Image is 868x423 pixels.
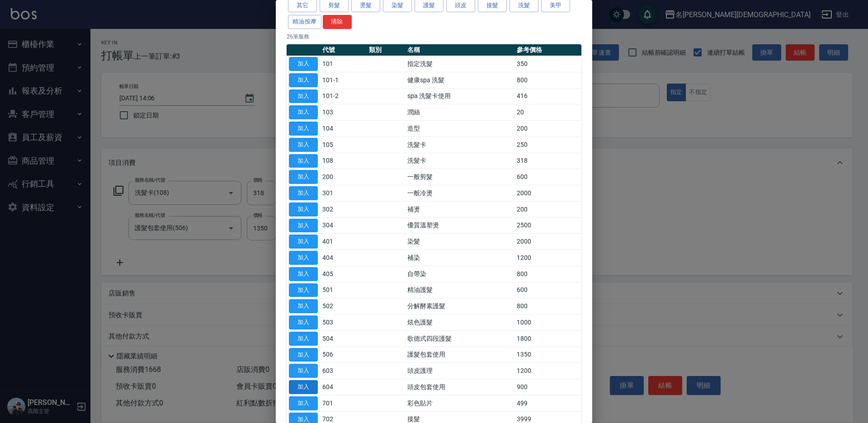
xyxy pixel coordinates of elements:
[320,169,367,185] td: 200
[405,72,514,88] td: 健康spa 洗髮
[289,154,318,168] button: 加入
[320,266,367,282] td: 405
[320,330,367,347] td: 504
[405,250,514,266] td: 補染
[405,395,514,411] td: 彩色貼片
[289,73,318,87] button: 加入
[320,363,367,379] td: 603
[289,267,318,281] button: 加入
[289,364,318,378] button: 加入
[514,250,581,266] td: 1200
[405,217,514,234] td: 優質溫塑燙
[405,136,514,153] td: 洗髮卡
[320,72,367,88] td: 101-1
[289,122,318,136] button: 加入
[320,88,367,104] td: 101-2
[514,56,581,72] td: 350
[289,396,318,410] button: 加入
[405,234,514,250] td: 染髮
[289,380,318,394] button: 加入
[289,283,318,297] button: 加入
[514,330,581,347] td: 1800
[514,315,581,331] td: 1000
[514,363,581,379] td: 1200
[405,185,514,202] td: 一般冷燙
[405,104,514,121] td: 潤絲
[514,44,581,56] th: 參考價格
[367,44,405,56] th: 類別
[405,153,514,169] td: 洗髮卡
[289,138,318,152] button: 加入
[405,201,514,217] td: 補燙
[405,169,514,185] td: 一般剪髮
[289,332,318,346] button: 加入
[514,121,581,137] td: 200
[405,363,514,379] td: 頭皮護理
[320,104,367,121] td: 103
[289,202,318,216] button: 加入
[405,88,514,104] td: spa 洗髮卡使用
[405,56,514,72] td: 指定洗髮
[320,185,367,202] td: 301
[289,251,318,265] button: 加入
[514,234,581,250] td: 2000
[405,298,514,315] td: 分解酵素護髮
[320,315,367,331] td: 503
[289,170,318,184] button: 加入
[288,15,321,29] button: 精油按摩
[320,250,367,266] td: 404
[514,395,581,411] td: 499
[514,136,581,153] td: 250
[514,282,581,298] td: 600
[405,347,514,363] td: 護髮包套使用
[289,105,318,119] button: 加入
[320,379,367,395] td: 604
[514,379,581,395] td: 900
[514,169,581,185] td: 600
[405,330,514,347] td: 歌德式四段護髮
[289,315,318,329] button: 加入
[320,201,367,217] td: 302
[514,185,581,202] td: 2000
[289,57,318,71] button: 加入
[320,153,367,169] td: 108
[287,33,581,41] p: 26 筆服務
[320,44,367,56] th: 代號
[514,153,581,169] td: 318
[289,89,318,103] button: 加入
[514,104,581,121] td: 20
[320,298,367,315] td: 502
[320,121,367,137] td: 104
[289,299,318,313] button: 加入
[320,347,367,363] td: 506
[320,282,367,298] td: 501
[320,56,367,72] td: 101
[514,266,581,282] td: 800
[320,136,367,153] td: 105
[323,15,352,29] button: 清除
[320,234,367,250] td: 401
[405,282,514,298] td: 精油護髮
[289,219,318,233] button: 加入
[289,235,318,249] button: 加入
[405,44,514,56] th: 名稱
[405,266,514,282] td: 自帶染
[405,121,514,137] td: 造型
[514,88,581,104] td: 416
[514,72,581,88] td: 800
[289,348,318,362] button: 加入
[514,201,581,217] td: 200
[320,395,367,411] td: 701
[405,379,514,395] td: 頭皮包套使用
[514,347,581,363] td: 1350
[289,186,318,200] button: 加入
[514,298,581,315] td: 800
[320,217,367,234] td: 304
[405,315,514,331] td: 炫色護髮
[514,217,581,234] td: 2500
